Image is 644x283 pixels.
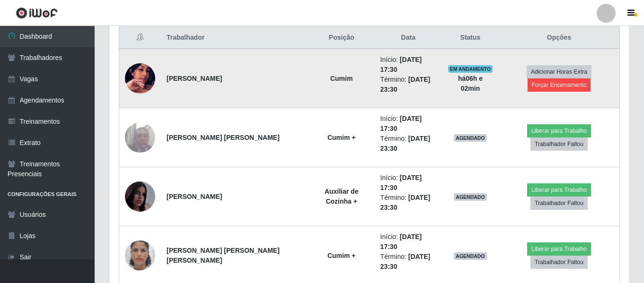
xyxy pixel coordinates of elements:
[167,75,222,82] strong: [PERSON_NAME]
[375,27,442,49] th: Data
[125,117,155,157] img: 1723162087186.jpeg
[458,75,483,92] strong: há 06 h e 02 min
[380,55,436,75] li: Início:
[380,232,436,252] li: Início:
[527,242,591,256] button: Liberar para Trabalho
[499,27,620,49] th: Opções
[380,75,436,94] li: Término:
[454,193,487,201] span: AGENDADO
[380,233,422,250] time: [DATE] 17:30
[167,193,222,200] strong: [PERSON_NAME]
[380,56,422,73] time: [DATE] 17:30
[167,134,280,141] strong: [PERSON_NAME] [PERSON_NAME]
[380,174,422,191] time: [DATE] 17:30
[530,197,588,210] button: Trabalhador Faltou
[380,114,436,134] li: Início:
[527,124,591,137] button: Liberar para Trabalho
[442,27,499,49] th: Status
[528,78,591,92] button: Forçar Encerramento
[125,229,155,283] img: 1749214406807.jpeg
[380,252,436,272] li: Término:
[16,7,58,19] img: CoreUI Logo
[327,252,356,259] strong: Cumim +
[454,252,487,260] span: AGENDADO
[327,134,356,141] strong: Cumim +
[448,65,493,73] span: EM ANDAMENTO
[380,173,436,193] li: Início:
[530,256,588,269] button: Trabalhador Faltou
[380,193,436,213] li: Término:
[161,27,309,49] th: Trabalhador
[380,115,422,132] time: [DATE] 17:30
[330,75,353,82] strong: Cumim
[454,134,487,142] span: AGENDADO
[125,51,155,105] img: 1758229509214.jpeg
[309,27,375,49] th: Posição
[167,247,280,264] strong: [PERSON_NAME] [PERSON_NAME] [PERSON_NAME]
[380,134,436,154] li: Término:
[325,188,359,205] strong: Auxiliar de Cozinha +
[527,65,591,78] button: Adicionar Horas Extra
[527,183,591,197] button: Liberar para Trabalho
[125,170,155,223] img: 1746570800358.jpeg
[530,137,588,151] button: Trabalhador Faltou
